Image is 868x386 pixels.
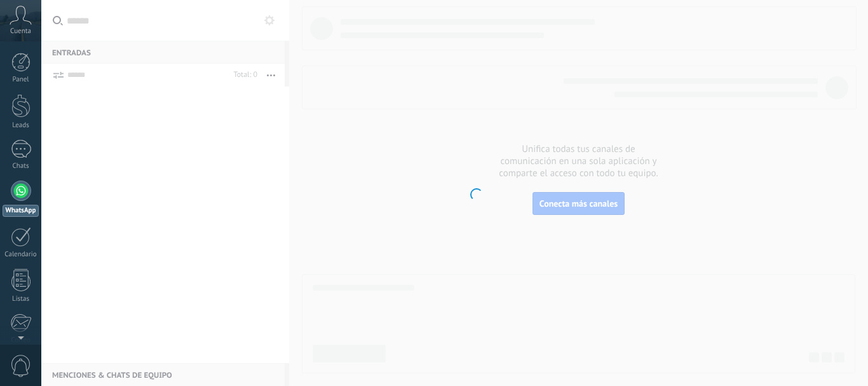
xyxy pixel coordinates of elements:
[3,121,39,130] div: Leads
[3,295,39,303] div: Listas
[10,27,31,36] span: Cuenta
[3,205,39,217] div: WhatsApp
[3,251,39,259] div: Calendario
[3,76,39,84] div: Panel
[3,162,39,170] div: Chats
